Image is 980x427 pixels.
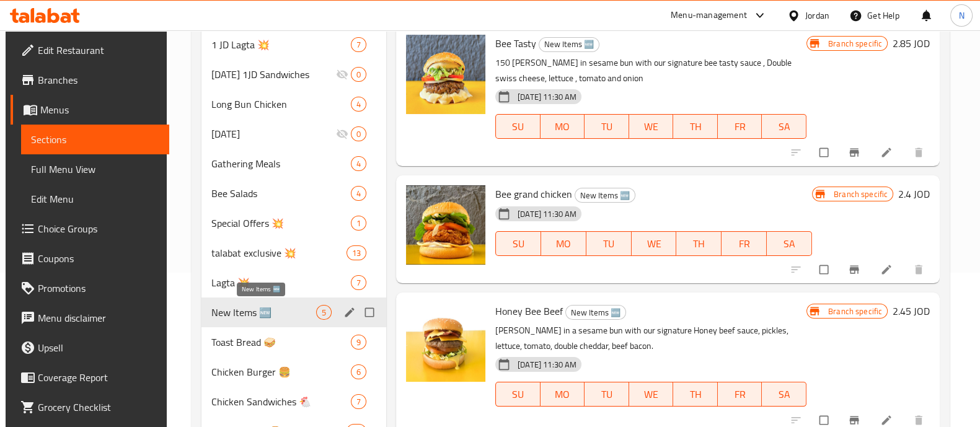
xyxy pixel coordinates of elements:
[586,231,632,256] button: TU
[211,67,336,82] div: Ramadan 1JD Sandwiches
[31,162,159,177] span: Full Menu View
[11,333,169,363] a: Upsell
[38,281,159,296] span: Promotions
[762,382,806,407] button: SA
[38,310,159,325] span: Menu disclaimer
[681,235,717,253] span: TH
[211,156,351,171] span: Gathering Meals
[11,214,169,244] a: Choice Groups
[38,221,159,236] span: Choice Groups
[351,275,366,290] div: items
[589,118,624,136] span: TU
[351,97,366,112] div: items
[541,231,586,256] button: MO
[589,385,624,403] span: TU
[841,256,870,283] button: Branch-specific-item
[40,102,159,117] span: Menus
[501,118,535,136] span: SU
[495,323,806,354] p: [PERSON_NAME] in a sesame bun with our signature Honey beef sauce, pickles, lettuce, tomato, doub...
[829,188,893,200] span: Branch specific
[406,35,485,114] img: Bee Tasty
[767,385,801,403] span: SA
[201,357,386,387] div: Chicken Burger 🍔6
[21,154,169,184] a: Full Menu View
[585,382,629,407] button: TU
[629,382,674,407] button: WE
[634,385,669,403] span: WE
[351,188,366,200] span: 4
[591,235,627,253] span: TU
[671,8,747,23] div: Menu-management
[880,414,895,426] a: Edit menu item
[347,245,366,260] div: items
[211,67,336,82] span: [DATE] 1JD Sandwiches
[495,185,572,203] span: Bee grand chicken
[201,387,386,416] div: Chicken Sandwiches 🐔7
[11,244,169,273] a: Coupons
[336,128,348,140] svg: Inactive section
[201,89,386,119] div: Long Bun Chicken4
[351,186,366,201] div: items
[38,370,159,385] span: Coverage Report
[11,303,169,333] a: Menu disclaimer
[351,366,366,378] span: 6
[211,37,351,52] span: 1 JD Lagta 💥
[211,335,351,350] span: Toast Bread 🥪
[673,382,718,407] button: TH
[211,245,346,260] span: talabat exclusive 💥
[495,55,806,86] p: 150 [PERSON_NAME] in sesame bun with our signature bee tasty sauce , Double swiss cheese, lettuce...
[513,359,581,371] span: [DATE] 11:30 AM
[893,35,930,52] h6: 2.85 JOD
[211,364,351,379] span: Chicken Burger 🍔
[21,184,169,214] a: Edit Menu
[406,185,485,265] img: Bee grand chicken
[905,256,935,283] button: delete
[347,247,366,259] span: 13
[351,158,366,170] span: 4
[893,302,930,320] h6: 2.45 JOD
[678,385,713,403] span: TH
[351,99,366,110] span: 4
[958,9,964,22] span: N
[351,69,366,81] span: 0
[812,258,838,281] span: Select to update
[336,68,348,81] svg: Inactive section
[351,37,366,52] div: items
[211,394,351,409] span: Chicken Sandwiches 🐔
[767,231,812,256] button: SA
[201,297,386,327] div: New Items 🆕5edit
[772,235,807,253] span: SA
[880,263,895,276] a: Edit menu item
[723,118,757,136] span: FR
[201,119,386,149] div: [DATE]0
[317,307,331,319] span: 5
[11,65,169,95] a: Branches
[38,400,159,415] span: Grocery Checklist
[678,118,713,136] span: TH
[722,231,767,256] button: FR
[211,126,336,141] span: [DATE]
[11,392,169,422] a: Grocery Checklist
[211,97,351,112] div: Long Bun Chicken
[31,132,159,147] span: Sections
[726,235,762,253] span: FR
[495,382,540,407] button: SU
[351,364,366,379] div: items
[513,91,581,103] span: [DATE] 11:30 AM
[673,114,718,139] button: TH
[495,231,541,256] button: SU
[351,128,366,140] span: 0
[351,277,366,289] span: 7
[841,139,870,166] button: Branch-specific-item
[546,235,581,253] span: MO
[513,208,581,220] span: [DATE] 11:30 AM
[632,231,677,256] button: WE
[201,327,386,357] div: Toast Bread 🥪9
[201,178,386,208] div: Bee Salads4
[351,394,366,409] div: items
[38,251,159,266] span: Coupons
[351,156,366,171] div: items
